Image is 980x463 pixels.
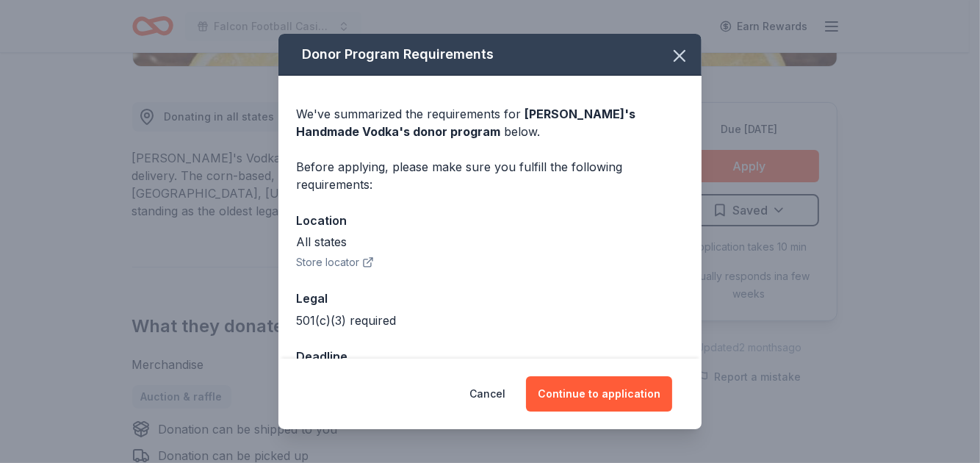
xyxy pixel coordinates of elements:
button: Cancel [469,376,505,412]
div: Legal [296,289,684,308]
div: Deadline [296,347,684,366]
div: We've summarized the requirements for below. [296,105,684,140]
div: Location [296,211,684,230]
div: All states [296,233,684,251]
div: Donor Program Requirements [278,34,702,76]
button: Continue to application [526,376,672,412]
button: Store locator [296,254,374,271]
div: Before applying, please make sure you fulfill the following requirements: [296,158,684,193]
div: 501(c)(3) required [296,312,684,329]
